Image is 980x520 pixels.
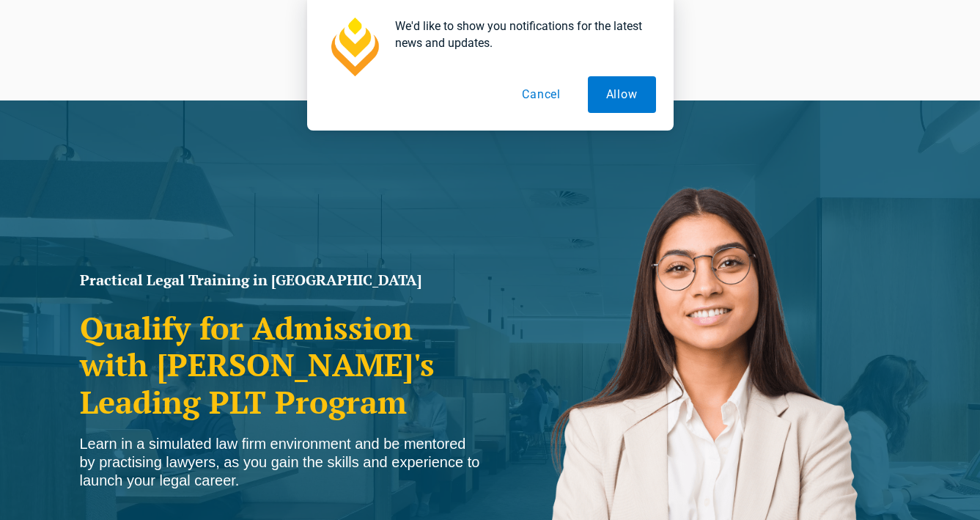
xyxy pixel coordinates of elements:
button: Allow [588,76,656,113]
h2: Qualify for Admission with [PERSON_NAME]'s Leading PLT Program [80,310,483,420]
h1: Practical Legal Training in [GEOGRAPHIC_DATA] [80,273,483,288]
button: Cancel [504,76,579,113]
img: notification icon [325,18,383,76]
div: Learn in a simulated law firm environment and be mentored by practising lawyers, as you gain the ... [80,435,483,490]
div: We'd like to show you notifications for the latest news and updates. [383,18,656,51]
